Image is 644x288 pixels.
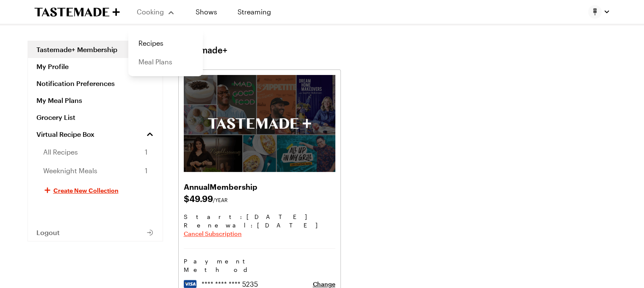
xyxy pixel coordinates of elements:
[28,92,163,109] a: My Meal Plans
[588,5,610,19] button: Profile picture
[36,228,60,237] span: Logout
[34,7,120,17] a: To Tastemade Home Page
[588,5,602,19] img: Profile picture
[184,230,242,238] button: Cancel Subscription
[128,29,203,76] div: Cooking
[145,147,147,157] span: 1
[184,213,335,221] span: Start: [DATE]
[184,221,335,230] span: Renewal : [DATE]
[36,62,69,71] span: My Profile
[28,58,163,75] button: My Profile
[133,34,198,53] a: Recipes
[184,280,196,288] img: visa logo
[28,180,163,200] button: Create New Collection
[43,166,97,176] span: Weeknight Meals
[28,161,163,180] a: Weeknight Meals1
[184,192,335,204] span: $ 49.99
[53,186,119,194] span: Create New Collection
[28,109,163,126] a: Grocery List
[43,147,78,157] span: All Recipes
[184,180,335,192] h2: Annual Membership
[145,166,147,176] span: 1
[28,126,163,143] a: Virtual Recipe Box
[28,143,163,161] a: All Recipes1
[213,197,228,203] span: /YEAR
[133,53,198,71] a: Meal Plans
[137,8,164,16] span: Cooking
[28,75,163,92] a: Notification Preferences
[28,41,163,58] a: Tastemade+ Membership
[184,257,335,274] h3: Payment Method
[178,45,227,55] h1: Tastemade+
[36,130,94,138] span: Virtual Recipe Box
[137,2,175,22] button: Cooking
[28,224,163,241] button: Logout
